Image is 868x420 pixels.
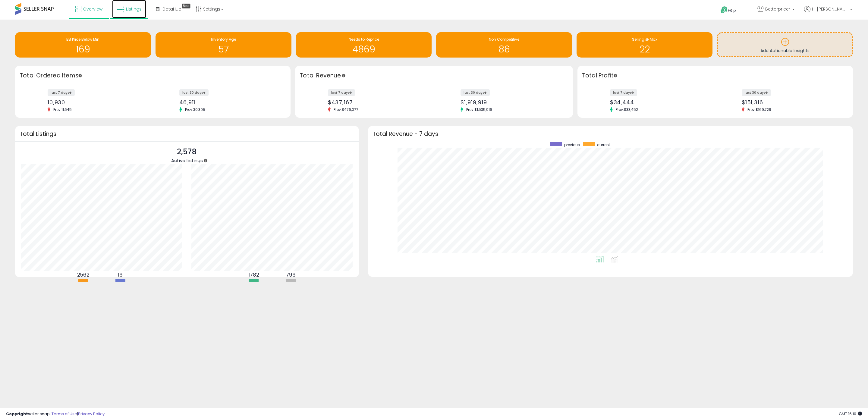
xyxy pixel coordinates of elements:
[436,32,572,58] a: Non Competitive 86
[15,32,151,58] a: BB Price Below Min 169
[632,37,657,42] span: Selling @ Max
[50,107,75,112] span: Prev: 11,645
[300,71,568,80] h3: Total Revenue
[597,142,610,147] span: current
[742,99,842,105] div: $151,316
[248,271,259,278] b: 1782
[181,3,191,9] div: Tooltip anchor
[765,6,790,12] span: Betterpricer
[48,99,148,105] div: 10,930
[349,37,379,42] span: Needs to Reprice
[804,6,852,20] a: Hi [PERSON_NAME]
[83,6,102,12] span: Overview
[718,33,852,56] a: Add Actionable Insights
[211,37,236,42] span: Inventory Age
[744,107,774,112] span: Prev: $169,729
[742,89,771,96] label: last 30 days
[439,44,569,54] h1: 86
[159,44,288,54] h1: 57
[461,89,490,96] label: last 30 days
[66,37,99,42] span: BB Price Below Min
[171,157,203,164] span: Active Listings
[613,73,618,78] div: Tooltip anchor
[720,6,728,14] i: Get Help
[77,73,83,78] div: Tooltip anchor
[716,2,748,20] a: Help
[77,271,90,278] b: 2562
[179,89,209,96] label: last 30 days
[273,284,309,290] div: Not Repriced
[610,89,637,96] label: last 7 days
[118,271,123,278] b: 16
[328,99,429,105] div: $437,167
[373,132,848,136] h3: Total Revenue - 7 days
[728,8,736,13] span: Help
[236,284,272,290] div: Repriced
[331,107,361,112] span: Prev: $476,077
[610,99,711,105] div: $34,444
[20,71,286,80] h3: Total Ordered Items
[102,284,138,290] div: FBM
[20,132,354,136] h3: Total Listings
[299,44,429,54] h1: 4869
[179,99,280,105] div: 46,911
[461,99,562,105] div: $1,919,919
[182,107,208,112] span: Prev: 30,395
[328,89,355,96] label: last 7 days
[126,6,142,12] span: Listings
[296,32,432,58] a: Needs to Reprice 4869
[65,284,101,290] div: FBA
[286,271,296,278] b: 796
[580,44,709,54] h1: 22
[582,71,848,80] h3: Total Profit
[171,146,203,158] p: 2,578
[812,6,848,12] span: Hi [PERSON_NAME]
[203,158,208,163] div: Tooltip anchor
[18,44,148,54] h1: 169
[489,37,519,42] span: Non Competitive
[613,107,641,112] span: Prev: $33,452
[463,107,495,112] span: Prev: $1,535,916
[162,6,181,12] span: DataHub
[341,73,346,78] div: Tooltip anchor
[564,142,580,147] span: previous
[48,89,75,96] label: last 7 days
[156,32,291,58] a: Inventory Age 57
[577,32,712,58] a: Selling @ Max 22
[760,48,810,54] span: Add Actionable Insights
